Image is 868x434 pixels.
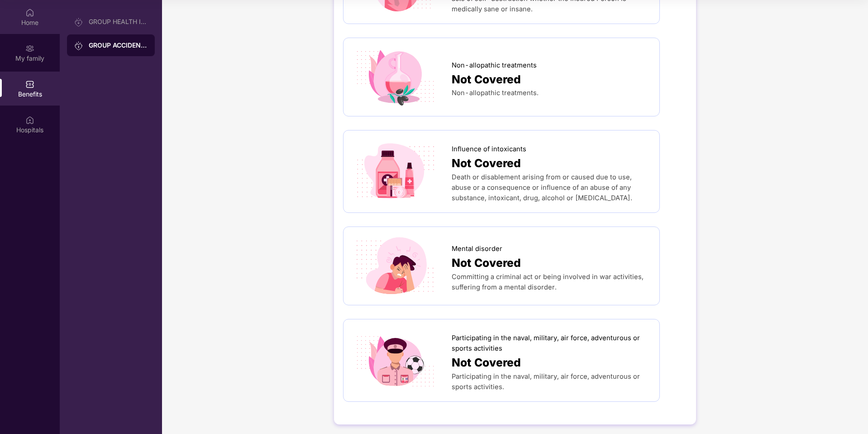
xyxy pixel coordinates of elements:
[25,80,34,89] img: svg+xml;base64,PHN2ZyBpZD0iQmVuZWZpdHMiIHhtbG5zPSJodHRwOi8vd3d3LnczLm9yZy8yMDAwL3N2ZyIgd2lkdGg9Ij...
[452,71,521,88] span: Not Covered
[25,116,34,125] img: svg+xml;base64,PHN2ZyBpZD0iSG9zcGl0YWxzIiB4bWxucz0iaHR0cDovL3d3dy53My5vcmcvMjAwMC9zdmciIHdpZHRoPS...
[353,236,438,296] img: icon
[452,173,632,202] span: Death or disablement arising from or caused due to use, abuse or a consequence or influence of an...
[452,244,502,254] span: Mental disorder
[452,273,644,291] span: Committing a criminal act or being involved in war activities, suffering from a mental disorder.
[452,144,526,154] span: Influence of intoxicants
[452,254,521,272] span: Not Covered
[353,47,438,107] img: icon
[74,41,83,50] img: svg+xml;base64,PHN2ZyB3aWR0aD0iMjAiIGhlaWdodD0iMjAiIHZpZXdCb3g9IjAgMCAyMCAyMCIgZmlsbD0ibm9uZSIgeG...
[452,89,539,97] span: Non-allopathic treatments.
[25,44,34,53] img: svg+xml;base64,PHN2ZyB3aWR0aD0iMjAiIGhlaWdodD0iMjAiIHZpZXdCb3g9IjAgMCAyMCAyMCIgZmlsbD0ibm9uZSIgeG...
[353,142,438,202] img: icon
[89,18,148,25] div: GROUP HEALTH INSURANCE
[452,333,650,354] span: Participating in the naval, military, air force, adventurous or sports activities
[89,41,148,50] div: GROUP ACCIDENTAL INSURANCE
[452,354,521,371] span: Not Covered
[452,372,640,391] span: Participating in the naval, military, air force, adventurous or sports activities.
[74,18,83,27] img: svg+xml;base64,PHN2ZyB3aWR0aD0iMjAiIGhlaWdodD0iMjAiIHZpZXdCb3g9IjAgMCAyMCAyMCIgZmlsbD0ibm9uZSIgeG...
[452,60,537,71] span: Non-allopathic treatments
[452,154,521,172] span: Not Covered
[353,331,438,391] img: icon
[25,8,34,17] img: svg+xml;base64,PHN2ZyBpZD0iSG9tZSIgeG1sbnM9Imh0dHA6Ly93d3cudzMub3JnLzIwMDAvc3ZnIiB3aWR0aD0iMjAiIG...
